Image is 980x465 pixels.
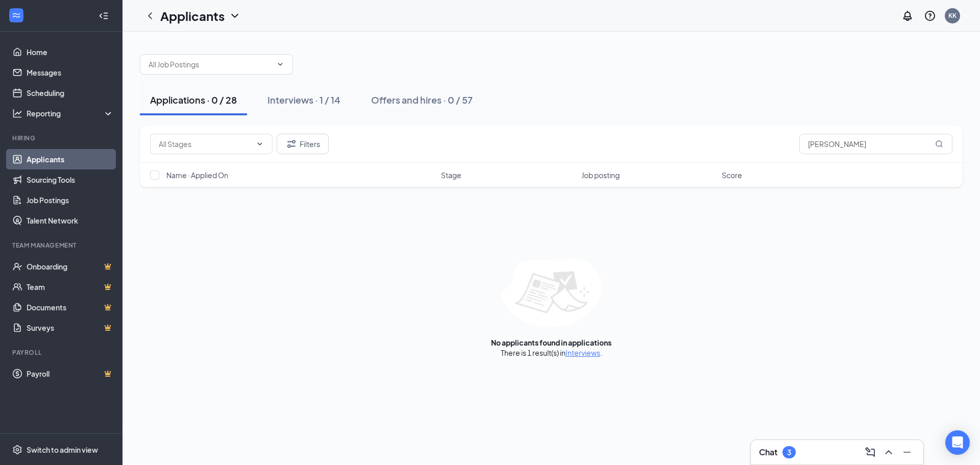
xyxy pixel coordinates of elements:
span: Job posting [581,170,620,180]
svg: MagnifyingGlass [935,140,943,148]
span: Stage [441,170,461,180]
svg: ChevronDown [276,60,284,68]
input: Search in applications [799,134,952,154]
svg: Filter [285,138,298,150]
div: Interviews · 1 / 14 [267,93,340,106]
div: Open Intercom Messenger [945,430,970,455]
div: Offers and hires · 0 / 57 [371,93,473,106]
button: Minimize [899,444,915,460]
div: Applications · 0 / 28 [150,93,237,106]
div: 3 [787,448,791,457]
a: Applicants [27,149,114,169]
svg: ComposeMessage [864,446,876,458]
svg: Collapse [99,11,109,21]
input: All Stages [159,138,252,150]
span: Score [722,170,742,180]
input: All Job Postings [149,59,272,70]
a: PayrollCrown [27,363,114,384]
a: Job Postings [27,190,114,210]
h1: Applicants [160,7,225,25]
div: Switch to admin view [27,445,98,455]
a: Home [27,42,114,62]
svg: Notifications [901,10,914,22]
button: Filter Filters [277,134,329,154]
div: Reporting [27,108,114,118]
div: Payroll [12,348,112,357]
div: Hiring [12,134,112,142]
a: Interviews [566,348,600,357]
svg: WorkstreamLogo [11,10,21,20]
svg: Settings [12,445,22,455]
svg: ChevronUp [883,446,895,458]
img: empty-state [502,259,601,327]
h3: Chat [759,447,777,458]
a: OnboardingCrown [27,256,114,277]
a: Messages [27,62,114,83]
svg: ChevronLeft [144,10,156,22]
svg: ChevronDown [256,140,264,148]
a: Scheduling [27,83,114,103]
a: Sourcing Tools [27,169,114,190]
svg: ChevronDown [229,10,241,22]
button: ChevronUp [880,444,897,460]
div: KK [948,11,957,20]
div: Team Management [12,241,112,250]
a: Talent Network [27,210,114,231]
span: Name · Applied On [166,170,228,180]
div: There is 1 result(s) in . [501,348,602,358]
a: TeamCrown [27,277,114,297]
button: ComposeMessage [862,444,878,460]
div: No applicants found in applications [491,337,611,348]
svg: Minimize [901,446,913,458]
svg: Analysis [12,108,22,118]
a: SurveysCrown [27,317,114,338]
svg: QuestionInfo [924,10,936,22]
a: DocumentsCrown [27,297,114,317]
